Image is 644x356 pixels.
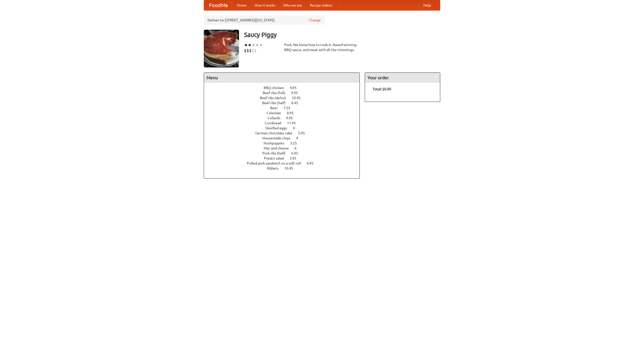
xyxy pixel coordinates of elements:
span: 6 [295,146,302,150]
a: How it works [251,0,279,10]
li: ★ [244,42,248,48]
img: angular.jpg [204,30,239,67]
a: Pork ribs (half) 6.95 [262,151,307,155]
span: Beef ribs (full) [263,91,290,95]
span: 3.95 [290,156,301,160]
a: Beer 7.55 [270,106,300,110]
span: 8.95 [287,111,299,115]
li: ★ [248,42,252,48]
div: Deliver to: [STREET_ADDRESS][US_STATE] [204,16,325,25]
span: Hushpuppies [264,141,289,145]
a: Housemade chips 4 [262,136,307,140]
a: Beef ribs (full) 9.95 [263,91,307,95]
span: Pulled pork sandwich on a soft roll [247,161,306,165]
span: Pork ribs (half) [262,151,291,155]
span: 10.45 [292,96,306,100]
span: German chocolate cake [255,131,297,135]
a: Potato salad 3.95 [264,156,306,160]
span: Devilled eggs [265,126,292,130]
a: Pulled pork sandwich on a soft roll 4.95 [247,161,323,165]
a: Devilled eggs 4 [265,126,304,130]
span: Collards [267,116,285,120]
a: Beef ribs (half) 6.45 [262,101,307,105]
a: Mac and cheese 6 [264,146,306,150]
span: 4 [296,136,303,140]
li: $ [252,48,254,53]
li: ★ [255,42,259,48]
a: Riblets 10.45 [267,166,302,170]
li: $ [254,48,257,53]
span: 7.55 [284,106,295,110]
span: 4.95 [290,86,302,90]
li: ★ [252,42,255,48]
a: Cornbread 11.45 [265,121,305,125]
span: 9.95 [291,91,303,95]
a: Beef ribs (delux) 10.45 [260,96,310,100]
h4: Your order [365,73,440,83]
span: Housemade chips [262,136,295,140]
li: $ [244,48,247,53]
a: Who we are [279,0,306,10]
a: German chocolate cake 5.95 [255,131,314,135]
span: Coleslaw [267,111,286,115]
span: Beer [270,106,283,110]
a: Change [309,18,321,23]
a: BBQ chicken 4.95 [264,86,306,90]
a: Collards 9.95 [267,116,302,120]
span: 11.45 [287,121,301,125]
li: ★ [259,42,263,48]
span: 5.95 [298,131,310,135]
b: Total: $0.00 [373,87,391,91]
a: Help [419,0,435,10]
span: Cornbread [265,121,286,125]
a: Coleslaw 8.95 [267,111,303,115]
span: Beef ribs (delux) [260,96,291,100]
a: Hushpuppies 3.25 [264,141,306,145]
span: Riblets [267,166,284,170]
span: BBQ chicken [264,86,289,90]
span: 6.95 [291,151,303,155]
a: FoodMe [204,0,233,10]
a: Home [233,0,251,10]
a: Recipe videos [306,0,336,10]
span: 6.45 [291,101,303,105]
span: 4.95 [307,161,318,165]
span: Mac and cheese [264,146,294,150]
span: Beef ribs (half) [262,101,291,105]
li: $ [249,48,252,53]
span: Potato salad [264,156,289,160]
h4: Menu [204,73,359,83]
span: 3.25 [290,141,302,145]
span: 9.95 [286,116,298,120]
span: 10.45 [284,166,298,170]
span: 4 [293,126,300,130]
h3: Saucy Piggy [244,30,440,40]
div: Pork. We know how to cook it. Award-winning BBQ sauce, and meat with all the trimmings. [284,42,360,52]
li: $ [247,48,249,53]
